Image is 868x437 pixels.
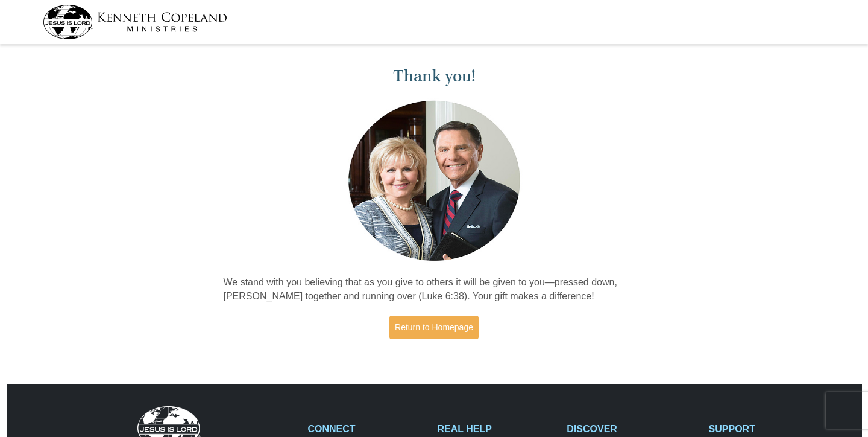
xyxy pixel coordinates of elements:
[43,5,227,39] img: kcm-header-logo.svg
[709,423,826,435] h2: SUPPORT
[437,423,554,435] h2: REAL HELP
[224,276,645,304] p: We stand with you believing that as you give to others it will be given to you—pressed down, [PER...
[345,98,523,264] img: Kenneth and Gloria
[224,66,645,86] h1: Thank you!
[567,423,696,435] h2: DISCOVER
[389,316,479,339] a: Return to Homepage
[308,423,425,435] h2: CONNECT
